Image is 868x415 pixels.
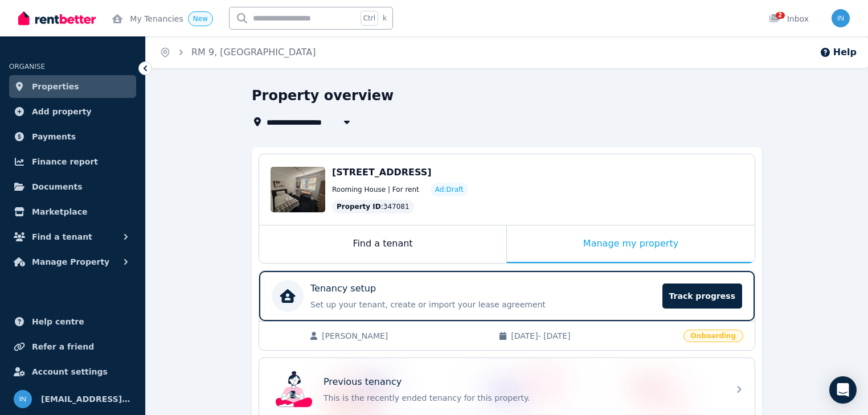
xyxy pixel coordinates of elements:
[662,283,742,309] span: Track progress
[32,130,76,143] span: Payments
[32,105,92,118] span: Add property
[32,230,92,244] span: Find a tenant
[9,310,136,333] a: Help centre
[276,371,312,408] img: Previous tenancy
[332,200,414,213] div: : 347081
[9,175,136,198] a: Documents
[32,315,84,328] span: Help centre
[193,15,208,23] span: New
[511,330,676,342] span: [DATE] - [DATE]
[41,392,132,406] span: [EMAIL_ADDRESS][DOMAIN_NAME]
[337,202,381,211] span: Property ID
[769,13,809,24] div: Inbox
[310,282,376,295] p: Tenancy setup
[9,360,136,383] a: Account settings
[32,255,109,269] span: Manage Property
[252,87,394,105] h1: Property overview
[191,47,316,57] a: RM 9, [GEOGRAPHIC_DATA]
[9,100,136,123] a: Add property
[259,271,755,321] a: Tenancy setupSet up your tenant, create or import your lease agreementTrack progress
[435,185,464,194] span: Ad: Draft
[18,10,96,27] img: RentBetter
[32,340,94,354] span: Refer a friend
[324,392,722,404] p: This is the recently ended tenancy for this property.
[322,330,487,342] span: [PERSON_NAME]
[310,299,656,310] p: Set up your tenant, create or import your lease agreement
[361,11,378,26] span: Ctrl
[832,9,850,27] img: info@museliving.com.au
[383,14,387,23] span: k
[9,63,45,71] span: ORGANISE
[9,200,136,223] a: Marketplace
[32,365,108,379] span: Account settings
[32,205,87,219] span: Marketplace
[32,180,83,194] span: Documents
[507,225,755,263] div: Manage my property
[259,225,506,263] div: Find a tenant
[9,150,136,173] a: Finance report
[9,335,136,358] a: Refer a friend
[776,12,785,19] span: 2
[9,225,136,248] button: Find a tenant
[332,185,419,194] span: Rooming House | For rent
[820,46,857,59] button: Help
[32,80,79,93] span: Properties
[9,125,136,148] a: Payments
[9,75,136,98] a: Properties
[32,155,98,169] span: Finance report
[332,167,432,178] span: [STREET_ADDRESS]
[324,375,402,389] p: Previous tenancy
[829,376,857,404] div: Open Intercom Messenger
[14,390,32,408] img: info@museliving.com.au
[146,36,330,68] nav: Breadcrumb
[683,330,743,342] span: Onboarding
[9,250,136,273] button: Manage Property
